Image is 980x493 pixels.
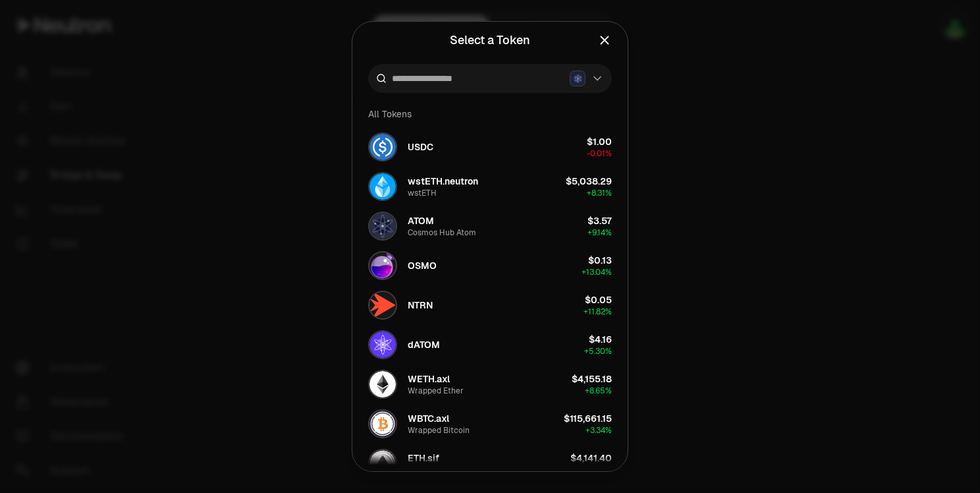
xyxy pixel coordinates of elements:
img: Cosmos Hub Logo [572,72,584,85]
span: USDC [408,140,433,154]
span: dATOM [408,338,440,351]
img: NTRN Logo [369,292,396,318]
span: + 11.82% [584,306,612,317]
div: $1.00 [587,135,612,148]
span: ATOM [408,214,434,227]
button: ETH.sif LogoETH.sifETH$4,141.40+8.32% [360,444,620,483]
div: $4,155.18 [572,372,612,386]
button: Close [597,31,612,49]
span: WBTC.axl [408,412,449,425]
div: Wrapped Ether [408,386,464,396]
img: USDC Logo [369,134,396,160]
img: ETH.sif Logo [369,450,396,477]
div: Wrapped Bitcoin [408,425,470,436]
div: $4,141.40 [570,451,612,465]
button: wstETH.neutron LogowstETH.neutronwstETH$5,038.29+8.31% [360,167,620,206]
div: $5,038.29 [566,175,612,188]
div: Cosmos Hub Atom [408,227,476,238]
span: + 5.30% [584,346,612,357]
img: WBTC.axl Logo [369,411,396,437]
div: wstETH [408,188,437,198]
button: ATOM LogoATOMCosmos Hub Atom$3.57+9.14% [360,206,620,246]
span: WETH.axl [408,372,450,386]
img: ATOM Logo [369,213,396,239]
span: + 9.14% [587,227,612,238]
span: + 3.34% [585,425,612,436]
div: $3.57 [587,214,612,227]
img: dATOM Logo [369,332,396,358]
button: WETH.axl LogoWETH.axlWrapped Ether$4,155.18+8.65% [360,364,620,404]
div: ETH [408,465,423,475]
div: All Tokens [360,101,620,127]
span: + 13.04% [582,267,612,277]
div: Select a Token [450,31,530,49]
span: -0.01% [587,148,612,159]
button: WBTC.axl LogoWBTC.axlWrapped Bitcoin$115,661.15+3.34% [360,404,620,444]
span: + 8.65% [585,386,612,396]
button: dATOM LogodATOM$4.16+5.30% [360,325,620,364]
img: OSMO Logo [369,252,396,279]
button: USDC LogoUSDC$1.00-0.01% [360,127,620,167]
button: OSMO LogoOSMO$0.13+13.04% [360,246,620,285]
div: $0.13 [588,254,612,267]
span: ETH.sif [408,451,439,465]
button: NTRN LogoNTRN$0.05+11.82% [360,285,620,325]
span: + 8.32% [585,465,612,475]
button: Cosmos Hub LogoCosmos Hub Logo [570,71,604,86]
span: NTRN [408,299,433,312]
span: + 8.31% [587,188,612,198]
img: wstETH.neutron Logo [369,173,396,200]
img: WETH.axl Logo [369,371,396,397]
span: wstETH.neutron [408,175,478,188]
div: $4.16 [589,333,612,346]
div: $0.05 [585,293,612,306]
div: $115,661.15 [564,412,612,425]
span: OSMO [408,259,437,272]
